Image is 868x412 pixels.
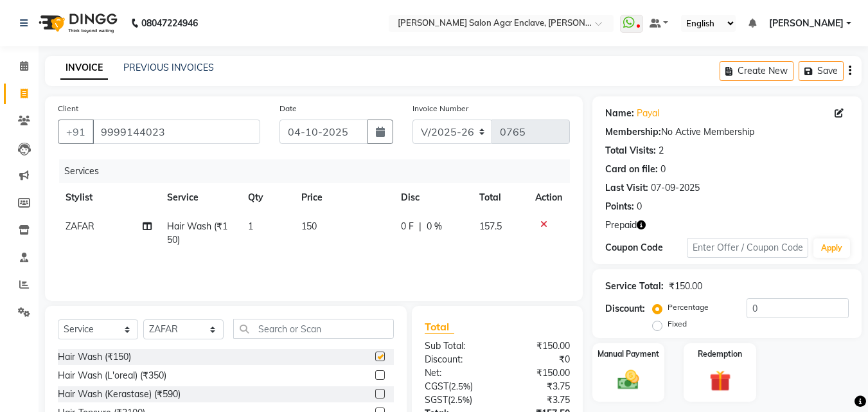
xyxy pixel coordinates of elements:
button: +91 [58,120,94,144]
span: 2.5% [450,395,470,405]
div: ₹0 [497,353,580,366]
button: Save [799,61,844,81]
input: Search by Name/Mobile/Email/Code [93,120,260,144]
label: Fixed [668,318,687,330]
div: Card on file: [605,163,658,176]
span: 0 F [401,220,414,233]
div: No Active Membership [605,125,849,139]
span: 157.5 [479,220,502,232]
th: Service [159,183,240,212]
button: Create New [720,61,793,81]
span: ZAFAR [66,220,94,232]
span: Prepaid [605,219,637,232]
div: ( ) [415,393,497,407]
div: 0 [660,163,666,176]
th: Price [294,183,393,212]
label: Client [58,103,78,114]
span: | [419,220,421,233]
div: Discount: [415,353,497,366]
div: Points: [605,200,634,213]
div: 2 [659,144,664,157]
img: _cash.svg [611,368,646,392]
th: Stylist [58,183,159,212]
div: Discount: [605,302,645,316]
div: 0 [637,200,642,213]
th: Total [472,183,527,212]
span: 150 [301,220,317,232]
a: PREVIOUS INVOICES [123,62,214,73]
div: Net: [415,366,497,380]
input: Enter Offer / Coupon Code [687,238,808,258]
div: Hair Wash (Kerastase) (₹590) [58,388,181,401]
img: logo [33,5,121,41]
span: [PERSON_NAME] [769,17,844,30]
a: Payal [637,107,659,120]
span: Hair Wash (₹150) [167,220,227,246]
div: ₹150.00 [497,366,580,380]
div: Service Total: [605,280,664,293]
div: Name: [605,107,634,120]
th: Disc [393,183,472,212]
button: Apply [813,238,850,258]
div: ( ) [415,380,497,393]
div: Membership: [605,125,661,139]
th: Action [527,183,570,212]
span: 2.5% [451,381,470,391]
span: 0 % [427,220,442,233]
label: Percentage [668,301,709,313]
div: Coupon Code [605,241,686,255]
div: ₹150.00 [669,280,702,293]
span: SGST [425,394,448,406]
div: Hair Wash (L'oreal) (₹350) [58,369,166,382]
label: Manual Payment [598,348,659,360]
img: _gift.svg [703,368,738,394]
label: Date [279,103,297,114]
div: Total Visits: [605,144,656,157]
div: 07-09-2025 [651,181,700,195]
a: INVOICE [60,57,108,80]
div: Last Visit: [605,181,648,195]
div: ₹3.75 [497,393,580,407]
div: ₹3.75 [497,380,580,393]
span: Total [425,320,454,334]
div: Sub Total: [415,339,497,353]
label: Invoice Number [412,103,468,114]
span: 1 [248,220,253,232]
div: Services [59,159,580,183]
label: Redemption [698,348,742,360]
div: ₹150.00 [497,339,580,353]
th: Qty [240,183,294,212]
input: Search or Scan [233,319,394,339]
div: Hair Wash (₹150) [58,350,131,364]
b: 08047224946 [141,5,198,41]
span: CGST [425,381,448,392]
